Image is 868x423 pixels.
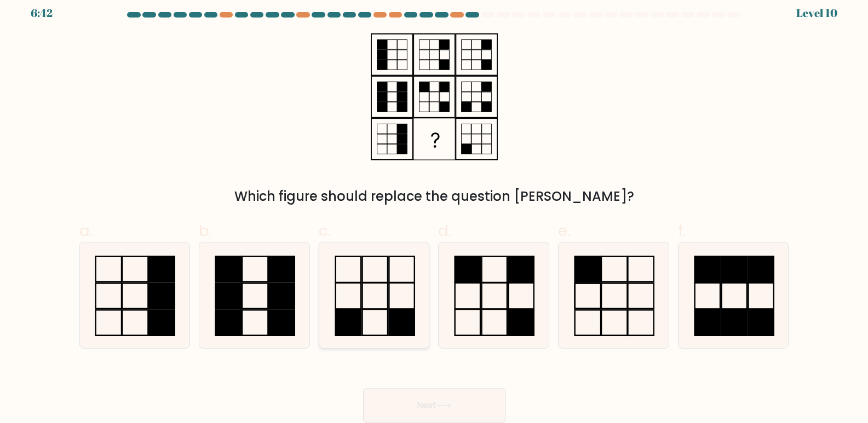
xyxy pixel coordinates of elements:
span: e. [558,220,570,241]
span: b. [199,220,212,241]
span: c. [319,220,331,241]
div: Which figure should replace the question [PERSON_NAME]? [86,187,783,206]
span: a. [79,220,93,241]
span: d. [438,220,451,241]
button: Next [363,388,505,423]
div: 6:42 [31,5,53,21]
span: f. [678,220,686,241]
div: Level 10 [796,5,837,21]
